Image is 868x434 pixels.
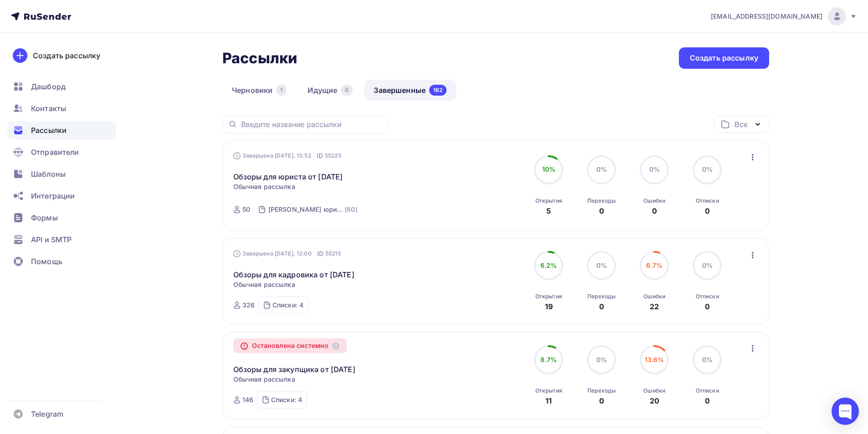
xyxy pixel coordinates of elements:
span: 6.2% [540,261,557,269]
a: Дашборд [7,77,116,96]
a: Обзоры для юриста от [DATE] [233,171,343,182]
div: Отписки [696,387,719,394]
a: [PERSON_NAME] юрист (60) [267,202,359,217]
div: Отписки [696,293,719,300]
a: Черновики1 [222,80,296,101]
span: Интеграции [31,190,75,201]
div: 0 [705,395,710,406]
div: 0 [599,301,604,312]
div: Открытия [535,293,562,300]
div: 19 [545,301,553,312]
a: [EMAIL_ADDRESS][DOMAIN_NAME] [711,7,857,26]
div: 326 [242,301,255,310]
a: Рассылки [7,121,116,139]
a: Шаблоны [7,165,116,183]
span: 0% [702,165,713,173]
div: 20 [650,395,659,406]
a: Завершенные162 [364,80,456,101]
div: Создать рассылку [690,53,758,63]
span: 0% [702,261,713,269]
div: Переходы [587,197,616,204]
h2: Рассылки [222,49,297,67]
span: 0% [649,165,660,173]
div: Ошибки [643,293,665,300]
span: Формы [31,212,58,223]
div: Открытия [535,387,562,394]
a: Обзоры для закупщика от [DATE] [233,364,355,375]
input: Введите название рассылки [241,119,383,129]
div: 0 [599,395,604,406]
div: Списки: 4 [271,395,302,404]
div: Завершена [DATE], 13:52 [233,151,341,160]
a: Формы [7,209,116,227]
span: 8.7% [540,356,557,363]
span: 0% [702,356,713,363]
div: 1 [276,85,287,96]
div: Все [734,119,747,130]
div: 0 [705,205,710,216]
span: ID [317,249,324,258]
span: Шаблоны [31,168,66,179]
span: 13.6% [645,356,664,363]
div: Открытия [535,197,562,204]
a: Идущие0 [298,80,362,101]
span: API и SMTP [31,234,72,245]
button: Все [714,115,769,133]
div: 11 [545,395,552,406]
span: Отправители [31,147,79,158]
div: Остановлена системно [233,338,347,353]
span: 6.7% [646,261,663,269]
span: ID [317,151,323,160]
span: 55215 [325,249,341,258]
span: Контакты [31,103,66,114]
span: [EMAIL_ADDRESS][DOMAIN_NAME] [711,12,822,21]
div: 162 [429,85,447,96]
span: Telegram [31,408,63,419]
div: 0 [652,205,657,216]
div: 0 [599,205,604,216]
div: 22 [650,301,659,312]
div: Создать рассылку [33,50,100,61]
a: Обзоры для кадровика от [DATE] [233,269,354,280]
span: Обычная рассылка [233,182,295,191]
div: Ошибки [643,197,665,204]
span: Дашборд [31,81,66,92]
span: 10% [542,165,555,173]
span: 0% [596,165,607,173]
div: [PERSON_NAME] юрист [268,205,343,214]
span: 55225 [325,151,341,160]
div: Списки: 4 [272,301,303,310]
a: Отправители [7,143,116,161]
div: 5 [546,205,551,216]
div: (60) [344,205,358,214]
div: 0 [705,301,710,312]
a: Контакты [7,99,116,117]
div: Отписки [696,197,719,204]
span: 0% [596,356,607,363]
div: Ошибки [643,387,665,394]
span: Рассылки [31,125,67,136]
div: Переходы [587,387,616,394]
span: Обычная рассылка [233,375,295,384]
div: 0 [341,85,353,96]
div: 146 [242,395,253,404]
div: 50 [242,205,250,214]
span: Обычная рассылка [233,280,295,289]
div: Переходы [587,293,616,300]
span: Помощь [31,256,62,267]
div: Завершена [DATE], 12:00 [233,249,341,258]
span: 0% [596,261,607,269]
